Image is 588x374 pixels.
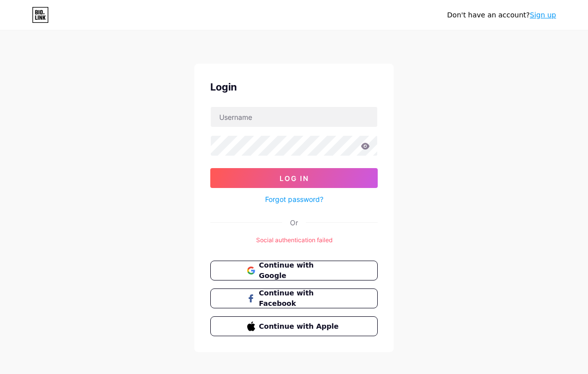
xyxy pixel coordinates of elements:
[530,11,556,19] a: Sign up
[447,10,556,20] div: Don't have an account?
[210,316,378,336] button: Continue with Apple
[210,80,378,94] div: Login
[211,107,377,127] input: Username
[210,261,378,280] button: Continue with Google
[210,168,378,188] button: Log In
[210,236,378,245] div: Social authentication failed
[210,288,378,308] button: Continue with Facebook
[259,321,341,332] span: Continue with Apple
[259,288,341,309] span: Continue with Facebook
[280,174,309,183] span: Log In
[290,217,298,228] div: Or
[259,260,341,281] span: Continue with Google
[265,194,323,204] a: Forgot password?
